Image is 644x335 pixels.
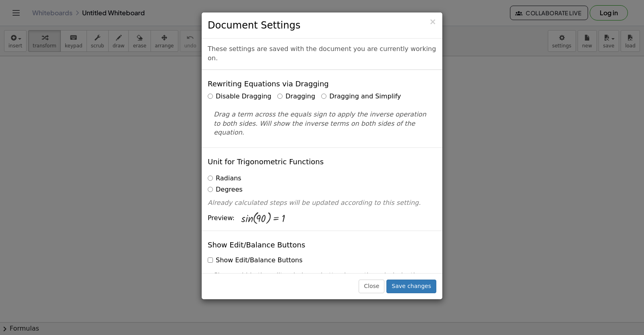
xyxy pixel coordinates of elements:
[208,187,213,192] input: Degrees
[208,198,436,208] p: Already calculated steps will be updated according to this setting.
[386,280,436,293] button: Save changes
[321,94,326,99] input: Dragging and Simplify
[214,271,430,280] p: Show or hide the edit or balance button beneath each derivation.
[208,214,235,223] span: Preview:
[321,92,401,101] label: Dragging and Simplify
[208,176,213,181] input: Radians
[208,185,243,194] label: Degrees
[214,110,430,138] p: Drag a term across the equals sign to apply the inverse operation to both sides. Will show the in...
[208,174,241,183] label: Radians
[429,17,436,27] span: ×
[277,94,283,99] input: Dragging
[359,280,384,293] button: Close
[208,158,324,166] h4: Unit for Trigonometric Functions
[208,92,271,101] label: Disable Dragging
[202,39,442,70] div: These settings are saved with the document you are currently working on.
[208,80,329,88] h4: Rewriting Equations via Dragging
[208,256,302,265] label: Show Edit/Balance Buttons
[208,94,213,99] input: Disable Dragging
[208,18,436,32] h3: Document Settings
[208,257,213,263] input: Show Edit/Balance Buttons
[208,241,305,249] h4: Show Edit/Balance Buttons
[429,18,436,26] button: Close
[277,92,315,101] label: Dragging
